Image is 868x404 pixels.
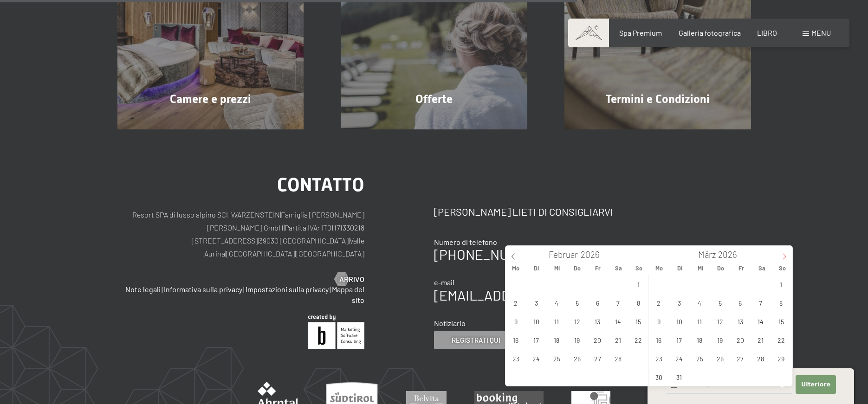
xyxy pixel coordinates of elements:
[772,331,790,349] span: März 22, 2026
[716,249,746,260] input: Year
[679,28,741,37] a: Galleria fotografica
[772,265,792,271] span: So
[434,278,454,287] font: e-mail
[589,294,607,312] span: Februar 6, 2026
[549,250,578,259] span: Februar
[125,285,161,294] a: Note legali
[609,312,627,330] span: Februar 14, 2026
[349,236,350,245] font: |
[284,223,285,232] font: |
[281,210,364,219] font: Famiglia [PERSON_NAME]
[772,312,790,330] span: März 15, 2026
[526,265,546,271] span: Di
[731,265,751,271] span: Fr
[628,265,649,271] span: So
[670,349,688,367] span: März 24, 2026
[619,28,662,37] a: Spa Premium
[335,274,364,284] a: Arrivo
[548,312,566,330] span: Februar 11, 2026
[243,285,245,294] font: |
[589,312,607,330] span: Februar 13, 2026
[527,312,545,330] span: Februar 10, 2026
[698,250,716,259] span: März
[711,349,729,367] span: März 26, 2026
[285,223,364,232] font: Partita IVA: IT01171330218
[649,265,669,271] span: Mo
[207,223,284,232] font: [PERSON_NAME] GmbH
[650,312,668,330] span: März 9, 2026
[332,285,364,304] a: Mappa del sito
[589,331,607,349] span: Februar 20, 2026
[527,294,545,312] span: Februar 3, 2026
[548,331,566,349] span: Februar 18, 2026
[589,349,607,367] span: Februar 27, 2026
[796,375,836,394] button: Ulteriore
[629,294,648,312] span: Februar 8, 2026
[751,265,772,271] span: Sa
[434,287,650,303] a: [EMAIL_ADDRESS][DOMAIN_NAME]
[650,349,668,367] span: März 23, 2026
[434,237,497,246] font: Numero di telefono
[415,92,453,106] font: Offerte
[670,368,688,386] span: März 31, 2026
[277,174,364,196] font: contatto
[711,294,729,312] span: März 5, 2026
[731,331,749,349] span: März 20, 2026
[711,312,729,330] span: März 12, 2026
[434,205,613,218] font: [PERSON_NAME] lieti di consigliarvi
[434,246,549,263] a: [PHONE_NUMBER]
[507,331,525,349] span: Februar 16, 2026
[650,368,668,386] span: März 30, 2026
[811,28,831,37] font: menu
[527,349,545,367] span: Februar 24, 2026
[259,236,349,245] font: 39030 [GEOGRAPHIC_DATA]
[606,92,710,106] font: Termini e Condizioni
[751,349,770,367] span: März 28, 2026
[295,249,296,258] font: |
[132,210,280,219] font: Resort SPA di lusso alpino SCHWARZENSTEIN
[711,331,729,349] span: März 19, 2026
[711,265,731,271] span: Do
[258,236,259,245] font: |
[670,294,688,312] span: März 3, 2026
[629,312,648,330] span: Februar 15, 2026
[669,265,690,271] span: Di
[246,285,329,294] a: Impostazioni sulla privacy
[567,265,588,271] span: Do
[670,312,688,330] span: März 10, 2026
[507,349,525,367] span: Februar 23, 2026
[751,294,770,312] span: März 7, 2026
[164,285,242,294] a: Informativa sulla privacy
[751,331,770,349] span: März 21, 2026
[527,331,545,349] span: Februar 17, 2026
[507,294,525,312] span: Februar 2, 2026
[192,236,258,245] font: [STREET_ADDRESS]
[452,336,500,344] font: Registrati qui
[578,249,609,260] input: Year
[772,349,790,367] span: März 29, 2026
[588,265,608,271] span: Fr
[757,28,777,37] a: LIBRO
[772,275,790,293] span: März 1, 2026
[751,312,770,330] span: März 14, 2026
[330,285,331,294] font: |
[507,312,525,330] span: Februar 9, 2026
[691,349,709,367] span: März 25, 2026
[505,265,526,271] span: Mo
[226,249,295,258] font: [GEOGRAPHIC_DATA]
[691,331,709,349] span: März 18, 2026
[609,331,627,349] span: Februar 21, 2026
[731,294,749,312] span: März 6, 2026
[280,210,281,219] font: |
[650,331,668,349] span: März 16, 2026
[731,312,749,330] span: März 13, 2026
[162,285,163,294] font: |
